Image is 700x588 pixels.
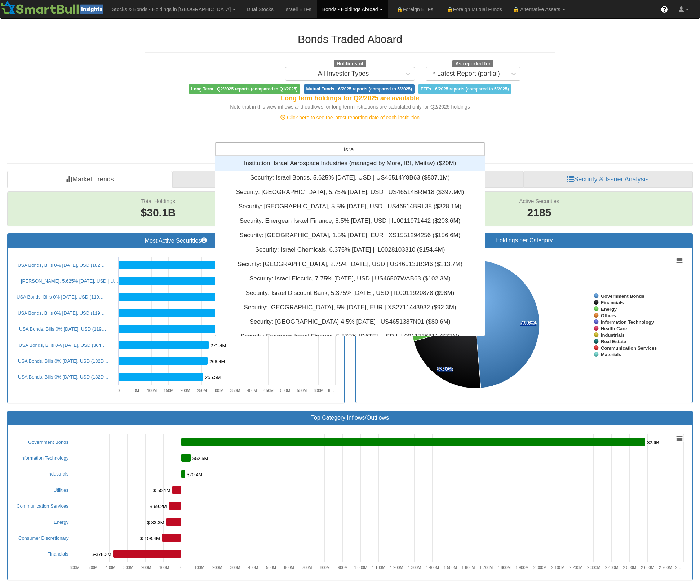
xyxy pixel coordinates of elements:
[215,228,485,243] div: Security: ‎[GEOGRAPHIC_DATA], 1.5% [DATE], EUR | XS1551294256 ‎($156.6M)‏
[164,388,174,393] text: 150M
[192,456,208,461] tspan: $52.5M
[215,315,485,329] div: Security: ‎[GEOGRAPHIC_DATA] 4.5% [DATE] | US4651387N91 ‎($80.6M)‏
[145,94,555,103] div: Long term holdings for Q2/2025 are available
[641,565,654,570] tspan: 2 600M
[215,329,485,344] div: Security: ‎Energean Israel Finance, 5.875% [DATE], USD | IL0011736811 ‎($77M)‏
[623,565,636,570] tspan: 2 500M
[519,205,559,221] span: 2185
[372,565,385,570] tspan: 1 100M
[247,388,257,393] text: 400M
[587,565,601,570] tspan: 2 300M
[180,565,182,570] text: 0
[497,565,511,570] tspan: 1 800M
[462,565,475,570] tspan: 1 600M
[523,171,693,188] a: Security & Issuer Analysis
[426,565,439,570] tspan: 1 400M
[106,0,241,18] a: Stocks & Bonds - Holdings in [GEOGRAPHIC_DATA]
[279,0,317,18] a: Israeli ETFs
[145,33,555,45] h2: Bonds Traded Aboard
[647,440,659,445] tspan: $2.6B
[659,565,672,570] tspan: 2 700M
[304,84,415,94] span: Mutual Funds - 6/2025 reports (compared to 5/2025)
[334,60,366,68] span: Holdings of
[18,535,68,541] a: Consumer Discretionary
[0,0,106,15] img: Smartbull
[147,520,164,525] tspan: $-83.3M
[145,103,555,110] div: Note that in this view inflows and outflows for long term institutions are calculated only for Q2...
[408,565,421,570] tspan: 1 300M
[569,565,582,570] tspan: 2 200M
[314,388,324,393] text: 600M
[214,388,224,393] text: 300M
[158,565,169,570] text: -100M
[53,487,68,493] a: Utilities
[132,388,139,393] text: 50M
[601,306,617,312] tspan: Energy
[215,185,485,199] div: Security: ‎[GEOGRAPHIC_DATA], 5.75% [DATE], USD | US46514BRM18 ‎($397.9M)‏
[390,565,403,570] tspan: 1 200M
[444,565,457,570] tspan: 1 500M
[21,278,118,284] a: [PERSON_NAME], 5.625% [DATE], USD | U…
[601,300,624,305] tspan: Financials
[439,0,508,18] a: 🔒Foreign Mutual Funds
[215,286,485,300] div: Security: ‎Israel Discount Bank, 5.375% [DATE], USD | IL0011920878 ‎($98M)‏
[187,472,202,477] tspan: $20.4M
[215,171,485,185] div: Security: ‎Israel Bonds, 5.625% [DATE], USD | US46514Y8B63 ‎($507.1M)‏
[263,388,274,393] text: 450M
[47,551,68,557] a: Financials
[86,565,97,570] text: -500M
[13,415,687,421] h3: Top Category Inflows/Outflows
[601,339,626,344] tspan: Real Estate
[215,300,485,315] div: Security: ‎[GEOGRAPHIC_DATA], 5% [DATE], EUR | XS2711443932 ‎($92.3M)‏
[150,504,167,509] tspan: $-69.2M
[675,565,682,570] tspan: 2 …
[520,320,537,326] tspan: 48.67%
[122,565,133,570] text: -300M
[19,342,106,348] a: USA Bonds, Bills 0% [DATE], USD (364…
[215,257,485,271] div: Security: ‎[GEOGRAPHIC_DATA], 2.75% [DATE], USD | US46513JB346 ‎($113.7M)‏
[215,156,485,372] div: grid
[266,565,276,570] text: 500M
[215,243,485,257] div: Security: ‎Israel Chemicals, 6.375% [DATE] | IL0028103310 ‎($154.4M)‏
[18,310,105,316] a: USA Bonds, Bills 0% [DATE], USD (119…
[480,565,493,570] tspan: 1 700M
[601,345,657,351] tspan: Communication Services
[338,565,348,570] text: 900M
[18,358,108,364] a: USA Bonds, Bills 0% [DATE], USD (182D…
[297,388,307,393] text: 550M
[551,565,565,570] tspan: 2 100M
[18,262,105,268] a: USA Bonds, Bills 0% [DATE], USD (182…
[437,366,453,372] tspan: 22.10%
[140,565,151,570] text: -200M
[215,156,485,171] div: Institution: ‎Israel Aerospace Industries (managed by More, IBI, Meitav) ‎($20M)‏
[19,326,106,332] a: USA Bonds, Bills 0% [DATE], USD (119…
[18,374,108,380] a: USA Bonds, Bills 0% [DATE], USD (182D…
[284,565,294,570] text: 600M
[215,199,485,214] div: Security: ‎[GEOGRAPHIC_DATA], 5.5% [DATE], USD | US46514BRL35 ‎($328.1M)‏
[153,488,170,493] tspan: $-50.1M
[172,171,350,188] a: Sector Breakdown
[139,114,561,121] div: Click here to see the latest reporting date of each institution
[320,565,330,570] text: 800M
[280,388,291,393] text: 500M
[212,565,222,570] text: 200M
[194,565,204,570] text: 100M
[104,565,115,570] text: -400M
[452,60,493,68] span: As reported for
[328,388,334,393] tspan: 6…
[302,565,312,570] text: 700M
[601,352,621,357] tspan: Materials
[655,0,673,18] a: ?
[601,332,625,338] tspan: Industrials
[7,171,172,188] a: Market Trends
[508,0,571,18] a: 🔒 Alternative Assets
[140,536,160,541] tspan: $-108.4M
[17,503,68,509] a: Communication Services
[519,198,559,204] span: Active Securities
[189,84,300,94] span: Long Term - Q2/2025 reports (compared to Q1/2025)
[20,455,68,461] a: Information Technology
[354,565,367,570] tspan: 1 000M
[388,0,439,18] a: 🔒Foreign ETFs
[601,313,616,318] tspan: Others
[318,70,369,78] div: All Investor Types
